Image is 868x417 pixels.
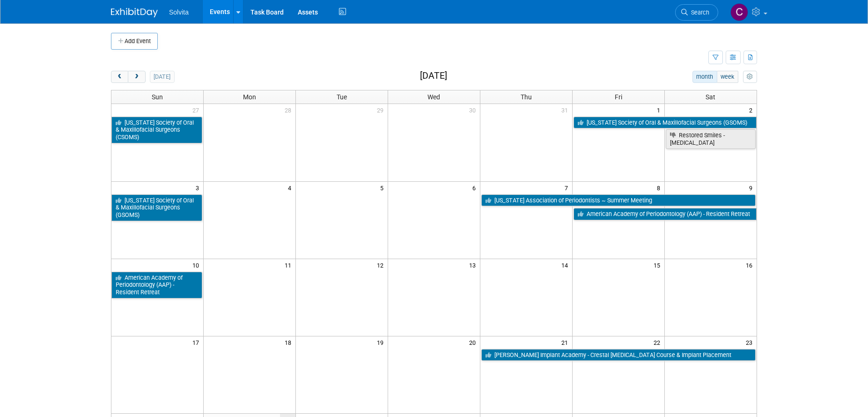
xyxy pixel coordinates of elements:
img: Cindy Miller [730,3,748,21]
a: Restored Smiles - [MEDICAL_DATA] [666,129,756,149]
a: [PERSON_NAME] Implant Academy - Crestal [MEDICAL_DATA] Course & Implant Placement [481,349,756,361]
span: 23 [745,336,757,348]
span: 20 [468,336,480,348]
span: 10 [191,259,203,271]
span: Sun [152,93,163,101]
button: prev [111,71,128,83]
button: next [128,71,145,83]
span: 2 [748,104,757,116]
a: [US_STATE] Society of Oral & Maxillofacial Surgeons (CSOMS) [111,117,202,143]
span: 12 [376,259,388,271]
span: 27 [191,104,203,116]
span: Fri [615,93,622,101]
span: 11 [284,259,295,271]
span: 22 [653,336,664,348]
button: month [692,71,717,83]
a: American Academy of Periodontology (AAP) - Resident Retreat [111,272,202,298]
span: 3 [195,182,203,194]
span: 28 [284,104,295,116]
span: 6 [471,182,480,194]
span: 1 [656,104,664,116]
span: Thu [521,93,532,101]
button: [DATE] [150,71,175,83]
span: Mon [243,93,256,101]
span: 29 [376,104,388,116]
a: Search [675,4,718,21]
button: week [717,71,738,83]
span: 30 [468,104,480,116]
span: 8 [656,182,664,194]
span: Tue [337,93,347,101]
span: 14 [560,259,572,271]
i: Personalize Calendar [747,74,753,80]
span: 18 [284,336,295,348]
span: Search [688,9,709,16]
span: 13 [468,259,480,271]
img: ExhibitDay [111,8,158,17]
span: 4 [287,182,295,194]
span: Solvita [169,8,189,16]
button: Add Event [111,33,158,50]
span: 31 [560,104,572,116]
a: [US_STATE] Society of Oral & Maxillofacial Surgeons (GSOMS) [111,194,202,221]
a: [US_STATE] Society of Oral & Maxillofacial Surgeons (GSOMS) [574,117,757,129]
span: 9 [748,182,757,194]
span: 19 [376,336,388,348]
span: Wed [427,93,440,101]
button: myCustomButton [743,71,757,83]
span: Sat [706,93,715,101]
span: 17 [191,336,203,348]
span: 21 [560,336,572,348]
span: 7 [564,182,572,194]
h2: [DATE] [420,71,447,81]
a: [US_STATE] Association of Periodontists ~ Summer Meeting [481,194,756,207]
a: American Academy of Periodontology (AAP) - Resident Retreat [574,208,757,220]
span: 5 [379,182,388,194]
span: 16 [745,259,757,271]
span: 15 [653,259,664,271]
